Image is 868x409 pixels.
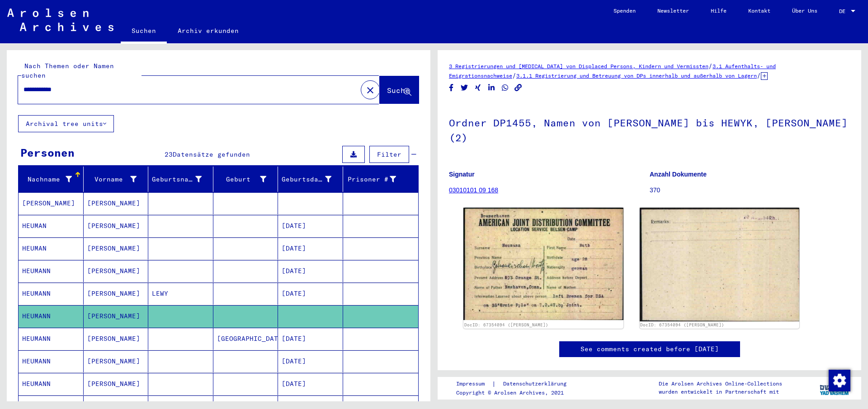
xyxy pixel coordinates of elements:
[387,86,410,95] span: Suche
[18,115,114,132] button: Archival tree units
[282,172,343,186] div: Geburtsdatum
[449,63,708,70] a: 3 Registrierungen und [MEDICAL_DATA] von Displaced Persons, Kindern und Vermissten
[580,344,719,354] a: See comments created before [DATE]
[217,172,278,186] div: Geburt‏
[152,175,202,184] div: Geburtsname
[659,388,782,396] p: wurden entwickelt in Partnerschaft mit
[84,215,149,237] mat-cell: [PERSON_NAME]
[278,283,343,305] mat-cell: [DATE]
[87,175,137,184] div: Vorname
[21,62,114,79] mat-label: Nach Themen oder Namen suchen
[757,71,761,79] span: /
[84,328,149,350] mat-cell: [PERSON_NAME]
[167,20,250,42] a: Archiv erkunden
[365,85,376,96] mat-icon: close
[84,260,149,282] mat-cell: [PERSON_NAME]
[217,175,267,184] div: Geburt‏
[148,167,213,192] mat-header-cell: Geburtsname
[463,208,623,320] img: 001.jpg
[20,144,75,161] div: Personen
[87,172,148,186] div: Vorname
[496,379,577,389] a: Datenschutzerklärung
[456,379,577,389] div: |
[121,20,167,43] a: Suchen
[818,376,852,399] img: yv_logo.png
[84,283,149,305] mat-cell: [PERSON_NAME]
[19,167,84,192] mat-header-cell: Nachname
[278,237,343,260] mat-cell: [DATE]
[19,283,84,305] mat-cell: HEUMANN
[829,370,850,391] img: Zustimmung ändern
[19,350,84,372] mat-cell: HEUMANN
[282,175,331,184] div: Geburtsdatum
[512,71,516,79] span: /
[84,350,149,372] mat-cell: [PERSON_NAME]
[19,328,84,350] mat-cell: HEUMANN
[839,8,849,14] span: DE
[464,322,548,327] a: DocID: 67354094 ([PERSON_NAME])
[377,150,401,158] span: Filter
[84,305,149,327] mat-cell: [PERSON_NAME]
[369,146,409,163] button: Filter
[659,380,782,388] p: Die Arolsen Archives Online-Collections
[19,260,84,282] mat-cell: HEUMANN
[447,82,456,93] button: Share on Facebook
[213,328,278,350] mat-cell: [GEOGRAPHIC_DATA]
[828,369,850,391] div: Zustimmung ändern
[456,379,492,389] a: Impressum
[449,102,850,157] h1: Ordner DP1455, Namen von [PERSON_NAME] bis HEWYK, [PERSON_NAME] (2)
[640,322,724,327] a: DocID: 67354094 ([PERSON_NAME])
[19,305,84,327] mat-cell: HEUMANN
[84,192,149,214] mat-cell: [PERSON_NAME]
[514,82,523,93] button: Copy link
[500,82,510,93] button: Share on WhatsApp
[22,172,83,186] div: Nachname
[278,350,343,372] mat-cell: [DATE]
[84,167,149,192] mat-header-cell: Vorname
[7,9,113,31] img: Arolsen_neg.svg
[640,208,800,321] img: 002.jpg
[487,82,496,93] button: Share on LinkedIn
[460,82,469,93] button: Share on Twitter
[516,72,757,79] a: 3.1.1 Registrierung und Betreuung von DPs innerhalb und außerhalb von Lagern
[650,171,707,178] b: Anzahl Dokumente
[449,171,475,178] b: Signatur
[22,175,72,184] div: Nachname
[278,373,343,395] mat-cell: [DATE]
[173,150,250,158] span: Datensätze gefunden
[278,167,343,192] mat-header-cell: Geburtsdatum
[379,76,419,104] button: Suche
[84,237,149,260] mat-cell: [PERSON_NAME]
[343,167,419,192] mat-header-cell: Prisoner #
[19,192,84,214] mat-cell: [PERSON_NAME]
[347,175,396,184] div: Prisoner #
[165,150,173,158] span: 23
[19,373,84,395] mat-cell: HEUMANN
[152,172,213,186] div: Geburtsname
[84,373,149,395] mat-cell: [PERSON_NAME]
[19,237,84,260] mat-cell: HEUMAN
[361,81,379,99] button: Clear
[19,215,84,237] mat-cell: HEUMAN
[278,328,343,350] mat-cell: [DATE]
[456,389,577,397] p: Copyright © Arolsen Archives, 2021
[650,186,850,195] p: 370
[449,186,498,194] a: 03010101 09 168
[708,62,712,70] span: /
[148,283,213,305] mat-cell: LEWY
[278,260,343,282] mat-cell: [DATE]
[213,167,278,192] mat-header-cell: Geburt‏
[278,215,343,237] mat-cell: [DATE]
[473,82,483,93] button: Share on Xing
[347,172,408,186] div: Prisoner #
